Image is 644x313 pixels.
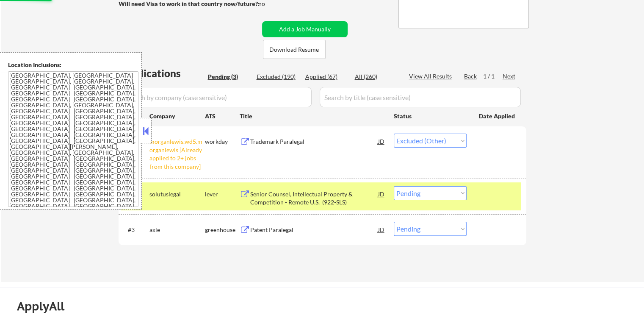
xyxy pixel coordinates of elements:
div: Location Inclusions: [8,61,138,69]
div: ATS [205,112,240,120]
div: JD [377,222,386,237]
div: View All Results [409,72,454,81]
div: Next [503,72,516,81]
input: Search by title (case sensitive) [320,87,521,107]
div: 1 / 1 [483,72,503,81]
button: Download Resume [263,40,326,59]
div: greenhouse [205,226,240,234]
div: Trademark Paralegal [250,137,378,146]
div: Company [149,112,205,120]
div: All (260) [355,73,397,81]
div: Applied (67) [305,73,348,81]
div: #3 [128,226,143,234]
div: JD [377,134,386,149]
div: Back [464,72,478,81]
div: Status [394,108,467,123]
button: Add a Job Manually [262,21,348,37]
div: morganlewis.wd5.morganlewis [Already applied to 2+ jobs from this company] [149,137,205,170]
div: lever [205,190,240,198]
div: Patent Paralegal [250,226,378,234]
div: solutuslegal [149,190,205,198]
div: Senior Counsel, Intellectual Property & Competition - Remote U.S. (922-SLS) [250,190,378,207]
div: Applications [121,68,205,78]
div: JD [377,186,386,201]
div: axle [149,226,205,234]
input: Search by company (case sensitive) [121,87,312,107]
div: Date Applied [479,112,516,120]
div: Title [240,112,386,120]
div: Pending (3) [208,73,250,81]
div: workday [205,137,240,146]
div: Excluded (190) [257,73,299,81]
